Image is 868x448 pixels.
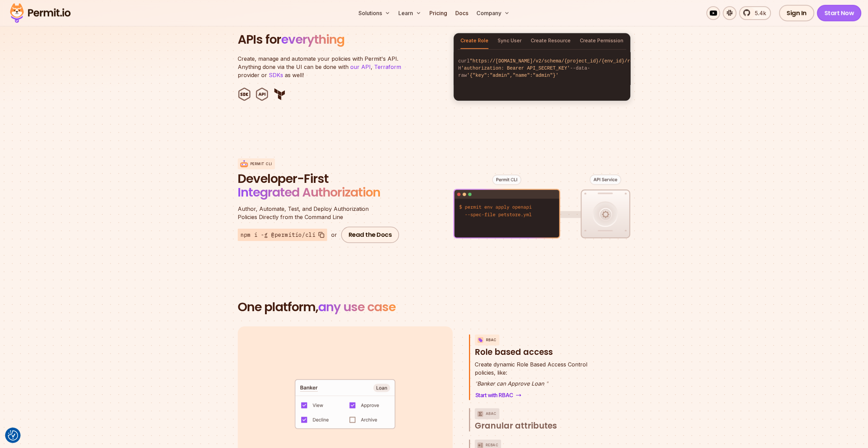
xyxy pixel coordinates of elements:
span: " [475,380,477,387]
button: ABACGranular attributes [475,408,602,431]
span: 'authorization: Bearer API_SECRET_KEY' [461,66,570,71]
button: Create Permission [580,33,623,49]
span: Author, Automate, Test, and Deploy Authorization [238,205,401,213]
span: 5.4k [751,9,766,17]
span: '{"key":"admin","name":"admin"}' [467,73,559,78]
a: Start Now [817,5,862,21]
a: Start with RBAC [475,390,522,400]
p: Create, manage and automate your policies with Permit's API. Anything done via the UI can be done... [238,55,408,79]
button: Solutions [356,6,393,20]
a: Terraform [374,63,401,70]
a: Docs [453,6,471,20]
p: Policies Directly from the Command Line [238,205,401,221]
a: our API [350,63,371,70]
img: Permit logo [7,1,74,25]
img: Revisit consent button [8,430,18,440]
p: Permit CLI [250,161,272,167]
p: policies, like: [475,360,587,377]
button: npm i -g @permitio/cli [238,229,327,241]
button: Learn [396,6,424,20]
div: or [331,231,337,239]
span: Integrated Authorization [238,184,380,201]
a: SDKs [269,72,283,78]
a: Sign In [779,5,814,21]
div: RBACRole based access [475,360,602,400]
span: "https://[DOMAIN_NAME]/v2/schema/{project_id}/{env_id}/roles" [470,58,644,64]
button: Create Role [460,33,488,49]
span: everything [281,31,344,48]
span: Create dynamic Role Based Access Control [475,360,587,368]
span: " [546,380,548,387]
a: 5.4k [739,6,771,20]
code: curl -H --data-raw [454,52,630,85]
button: Consent Preferences [8,430,18,440]
a: Pricing [427,6,450,20]
button: Company [474,6,512,20]
span: Developer-First [238,172,401,186]
span: any use case [318,298,396,316]
h2: APIs for [238,33,445,46]
p: Banker can Approve Loan [475,379,587,388]
span: npm i -g @permitio/cli [240,231,315,239]
span: Granular attributes [475,420,557,431]
p: ABAC [486,408,497,419]
a: Read the Docs [341,227,399,243]
h2: One platform, [238,300,631,314]
button: Sync User [498,33,521,49]
button: Create Resource [531,33,571,49]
